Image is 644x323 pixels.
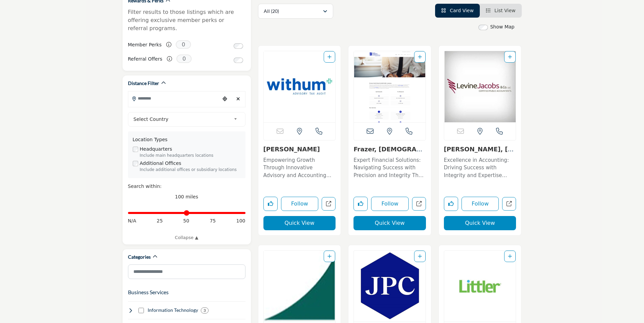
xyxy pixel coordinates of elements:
[508,54,512,60] a: Add To List
[140,160,181,167] label: Additional Offices
[183,217,189,224] span: 50
[322,197,336,211] a: Open withum in new tab
[444,251,516,322] a: Open Listing in new tab
[327,254,331,259] a: Add To List
[353,146,426,153] h3: Frazer, Evangelista, Sahni & Company, LLC
[203,308,206,313] b: 3
[133,115,231,123] span: Select Country
[353,155,426,179] a: Expert Financial Solutions: Navigating Success with Precision and Integrity The firm is a disting...
[418,254,422,259] a: Add To List
[281,197,319,211] button: Follow
[494,8,515,13] span: List View
[234,58,243,63] input: Switch to Referral Offers
[461,197,499,211] button: Follow
[128,80,159,87] h2: Distance Filter
[412,197,426,211] a: Open frazer-evangelista-sahni-company-llc in new tab
[490,23,515,30] label: Show Map
[502,197,516,211] a: Open levine-jacobs-company-llc in new tab
[128,217,136,224] span: N/A
[480,4,522,18] li: List View
[138,308,144,313] input: Select Information Technology checkbox
[353,197,368,211] button: Like listing
[176,55,192,63] span: 0
[444,146,516,153] h3: Levine, Jacobs & Company, LLC
[444,146,514,168] a: [PERSON_NAME], [PERSON_NAME] & Com...
[354,251,426,322] img: Jump, Perry and Company, LLP
[444,216,516,230] button: Quick View
[175,194,198,199] span: 100 miles
[353,156,426,179] p: Expert Financial Solutions: Navigating Success with Precision and Integrity The firm is a disting...
[450,8,473,13] span: Card View
[435,4,480,18] li: Card View
[263,156,336,179] p: Empowering Growth Through Innovative Advisory and Accounting Solutions This forward-thinking, tec...
[508,254,512,259] a: Add To List
[220,92,230,106] div: Choose your current location
[264,51,336,122] a: Open Listing in new tab
[128,92,220,105] input: Search Location
[236,217,245,224] span: 100
[128,8,245,33] p: Filter results to those listings which are offering exclusive member perks or referral programs.
[444,156,516,179] p: Excellence in Accounting: Driving Success with Integrity and Expertise Since [DATE] For over seve...
[264,251,336,322] img: Fitzpatrick & Fitzpatrick, P.C.
[140,146,172,153] label: Headquarters
[233,92,243,106] div: Clear search location
[201,307,209,314] div: 3 Results For Information Technology
[486,8,516,13] a: View List
[354,51,426,122] a: Open Listing in new tab
[354,51,426,122] img: Frazer, Evangelista, Sahni & Company, LLC
[133,136,241,143] div: Location Types
[263,146,320,153] a: [PERSON_NAME]
[128,254,151,260] h2: Categories
[444,197,458,211] button: Like listing
[444,51,516,122] a: Open Listing in new tab
[263,146,336,153] h3: Withum
[210,217,216,224] span: 75
[157,217,163,224] span: 25
[444,251,516,322] img: Littler Mendelson PC
[418,54,422,60] a: Add To List
[140,153,241,159] div: Include main headquarters locations
[128,234,245,241] a: Collapse ▲
[264,251,336,322] a: Open Listing in new tab
[128,183,245,190] div: Search within:
[128,264,245,279] input: Search Category
[148,307,198,314] h4: Information Technology: Software, cloud services, data management, analytics, automation
[264,8,279,15] p: All (20)
[128,53,163,65] label: Referral Offers
[327,54,331,60] a: Add To List
[263,197,278,211] button: Like listing
[353,146,422,160] a: Frazer, [DEMOGRAPHIC_DATA],...
[128,39,162,51] label: Member Perks
[234,43,243,49] input: Switch to Member Perks
[353,216,426,230] button: Quick View
[444,51,516,122] img: Levine, Jacobs & Company, LLC
[371,197,409,211] button: Follow
[258,4,333,19] button: All (20)
[263,155,336,179] a: Empowering Growth Through Innovative Advisory and Accounting Solutions This forward-thinking, tec...
[140,167,241,173] div: Include additional offices or subsidiary locations
[354,251,426,322] a: Open Listing in new tab
[444,155,516,179] a: Excellence in Accounting: Driving Success with Integrity and Expertise Since [DATE] For over seve...
[263,216,336,230] button: Quick View
[441,8,474,13] a: View Card
[264,51,336,122] img: Withum
[176,40,191,49] span: 0
[128,288,169,296] button: Business Services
